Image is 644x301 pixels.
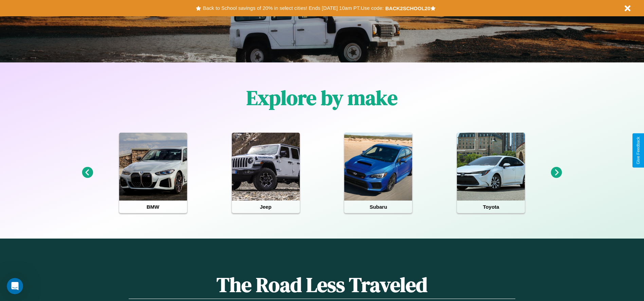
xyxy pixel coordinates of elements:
[129,271,515,299] h1: The Road Less Traveled
[246,84,398,112] h1: Explore by make
[119,201,187,213] h4: BMW
[232,201,300,213] h4: Jeep
[344,201,412,213] h4: Subaru
[7,278,23,294] iframe: Intercom live chat
[201,3,385,13] button: Back to School savings of 20% in select cities! Ends [DATE] 10am PT.Use code:
[385,5,430,11] b: BACK2SCHOOL20
[636,137,641,164] div: Give Feedback
[457,201,525,213] h4: Toyota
